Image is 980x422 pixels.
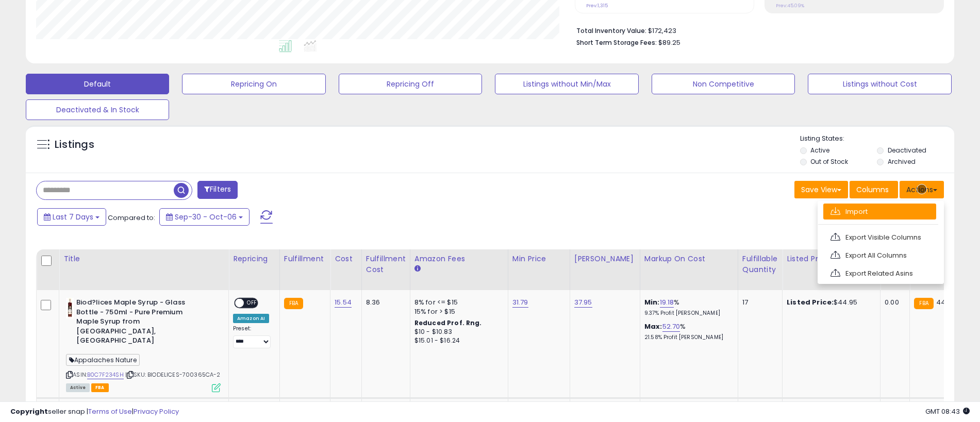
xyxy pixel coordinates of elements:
div: $10 - $10.83 [414,328,500,336]
div: Markup on Cost [644,254,734,264]
span: Sep-30 - Oct-06 [175,212,237,222]
button: Actions [900,181,944,198]
small: Prev: 1,315 [586,3,608,9]
a: 15.54 [335,297,352,308]
div: $44.95 [787,298,872,307]
div: Fulfillment Cost [366,254,406,275]
span: FBA [91,383,109,392]
a: Export Related Asins [823,265,936,281]
div: Fulfillable Quantity [742,254,778,275]
small: FBA [284,298,303,309]
span: 2025-10-14 08:43 GMT [925,407,970,416]
a: Privacy Policy [134,407,179,416]
li: $172,423 [576,24,936,36]
div: Listed Price [787,254,876,264]
p: 21.58% Profit [PERSON_NAME] [644,334,730,341]
div: % [644,298,730,317]
b: Short Term Storage Fees: [576,38,657,47]
button: Save View [794,181,848,198]
a: 52.70 [662,322,680,332]
div: 8.36 [366,298,402,307]
span: | SKU: BIODELICES-700365CA-2 [125,370,221,379]
label: Archived [888,157,916,166]
div: 17 [742,298,774,307]
b: Biod?lices Maple Syrup - Glass Bottle - 750ml - Pure Premium Maple Syrup from [GEOGRAPHIC_DATA], ... [76,298,202,348]
button: Filters [197,181,238,199]
div: Preset: [233,325,272,348]
button: Default [26,74,169,94]
div: Title [63,254,224,264]
div: seller snap | | [10,407,179,417]
a: 31.79 [512,297,528,308]
b: Listed Price: [787,297,834,307]
button: Listings without Cost [808,74,951,94]
a: Terms of Use [88,407,132,416]
div: 15% for > $15 [414,307,500,316]
button: Repricing On [182,74,325,94]
div: % [644,322,730,341]
b: Max: [644,322,662,331]
button: Last 7 Days [37,208,106,226]
b: Reduced Prof. Rng. [414,318,482,327]
p: 9.37% Profit [PERSON_NAME] [644,310,730,317]
span: Columns [856,184,889,195]
p: Listing States: [800,134,954,144]
button: Sep-30 - Oct-06 [159,208,250,226]
div: Cost [335,254,357,264]
a: Export Visible Columns [823,229,936,245]
button: Deactivated & In Stock [26,99,169,120]
a: 37.95 [574,297,592,308]
button: Listings without Min/Max [495,74,638,94]
button: Non Competitive [652,74,795,94]
div: $15.01 - $16.24 [414,336,500,345]
button: Columns [850,181,898,198]
span: $89.25 [658,38,680,47]
a: 19.18 [660,297,674,308]
div: Min Price [512,254,566,264]
a: B0C7F234SH [87,370,124,379]
div: Fulfillment [284,254,326,264]
span: OFF [244,299,260,308]
small: Prev: 45.09% [776,3,804,9]
div: Amazon AI [233,314,269,323]
b: Total Inventory Value: [576,26,646,35]
span: Last 7 Days [53,212,93,222]
div: Amazon Fees [414,254,504,264]
b: Min: [644,297,660,307]
img: 31V1y9z6GSL._SL40_.jpg [66,298,74,318]
h5: Listings [55,138,94,152]
button: Repricing Off [339,74,482,94]
div: [PERSON_NAME] [574,254,636,264]
label: Active [810,146,829,155]
a: Import [823,204,936,220]
div: 0.00 [885,298,902,307]
span: Appalaches Nature [66,354,140,366]
span: All listings currently available for purchase on Amazon [66,383,90,392]
small: Amazon Fees. [414,264,421,274]
span: 44.95 [936,297,956,307]
div: Repricing [233,254,275,264]
span: Compared to: [108,213,155,223]
th: The percentage added to the cost of goods (COGS) that forms the calculator for Min & Max prices. [640,249,738,290]
label: Deactivated [888,146,926,155]
div: 8% for <= $15 [414,298,500,307]
strong: Copyright [10,407,48,416]
label: Out of Stock [810,157,848,166]
div: ASIN: [66,298,221,391]
a: Export All Columns [823,247,936,263]
small: FBA [914,298,933,309]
